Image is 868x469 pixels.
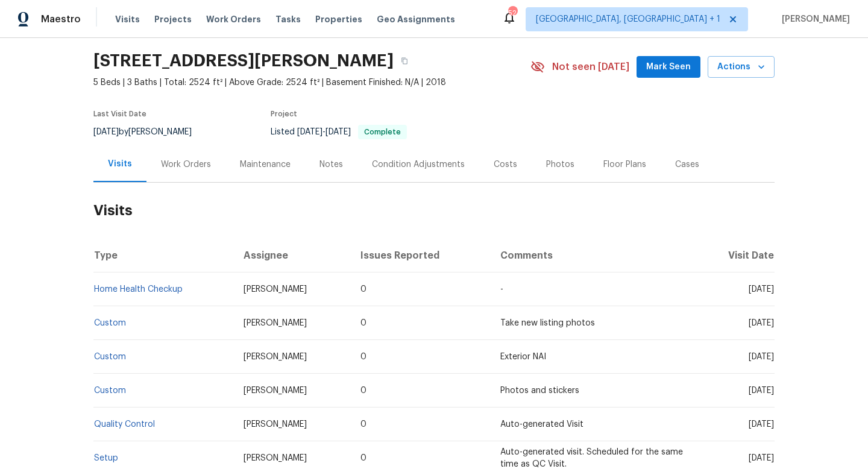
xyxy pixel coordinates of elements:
a: Custom [94,386,126,395]
th: Type [93,239,234,272]
span: Projects [154,13,192,25]
span: [DATE] [749,319,774,327]
span: Work Orders [206,13,261,25]
a: Setup [94,454,118,462]
span: - [297,128,351,136]
span: [PERSON_NAME] [777,13,850,25]
span: [DATE] [297,128,322,136]
span: Not seen [DATE] [552,61,629,73]
span: Auto-generated Visit [500,420,583,429]
span: - [500,285,503,294]
a: Custom [94,319,126,327]
span: [DATE] [325,128,351,136]
span: 0 [360,386,366,395]
th: Visit Date [695,239,775,272]
span: [PERSON_NAME] [244,454,307,462]
span: 0 [360,420,366,429]
div: Notes [319,159,343,171]
span: 0 [360,454,366,462]
span: 0 [360,285,366,294]
span: [DATE] [749,285,774,294]
span: [PERSON_NAME] [244,353,307,361]
a: Quality Control [94,420,155,429]
span: Tasks [275,15,301,24]
span: Take new listing photos [500,319,595,327]
span: [DATE] [749,353,774,361]
div: Visits [108,158,132,170]
span: [DATE] [749,386,774,395]
span: Actions [717,60,765,75]
span: Last Visit Date [93,110,146,118]
span: Project [271,110,297,118]
th: Assignee [234,239,351,272]
a: Custom [94,353,126,361]
button: Copy Address [394,50,415,72]
div: Costs [494,159,517,171]
span: 0 [360,353,366,361]
a: Home Health Checkup [94,285,183,294]
span: Listed [271,128,407,136]
span: Geo Assignments [377,13,455,25]
span: [DATE] [749,420,774,429]
span: Complete [359,128,406,136]
span: Properties [315,13,362,25]
span: Maestro [41,13,81,25]
span: [PERSON_NAME] [244,386,307,395]
div: Condition Adjustments [372,159,465,171]
span: [DATE] [749,454,774,462]
h2: Visits [93,183,775,239]
span: Photos and stickers [500,386,579,395]
span: Exterior NAI [500,353,546,361]
button: Actions [708,56,775,78]
span: 0 [360,319,366,327]
span: Visits [115,13,140,25]
th: Issues Reported [351,239,490,272]
h2: [STREET_ADDRESS][PERSON_NAME] [93,55,394,67]
div: Maintenance [240,159,291,171]
span: [PERSON_NAME] [244,420,307,429]
span: Auto-generated visit. Scheduled for the same time as QC Visit. [500,448,683,468]
div: Floor Plans [603,159,646,171]
span: [GEOGRAPHIC_DATA], [GEOGRAPHIC_DATA] + 1 [536,13,720,25]
div: Cases [675,159,699,171]
th: Comments [491,239,695,272]
div: by [PERSON_NAME] [93,125,206,139]
span: [DATE] [93,128,119,136]
span: [PERSON_NAME] [244,285,307,294]
button: Mark Seen [637,56,700,78]
div: Photos [546,159,574,171]
div: 52 [508,7,517,19]
span: 5 Beds | 3 Baths | Total: 2524 ft² | Above Grade: 2524 ft² | Basement Finished: N/A | 2018 [93,77,530,89]
div: Work Orders [161,159,211,171]
span: Mark Seen [646,60,691,75]
span: [PERSON_NAME] [244,319,307,327]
